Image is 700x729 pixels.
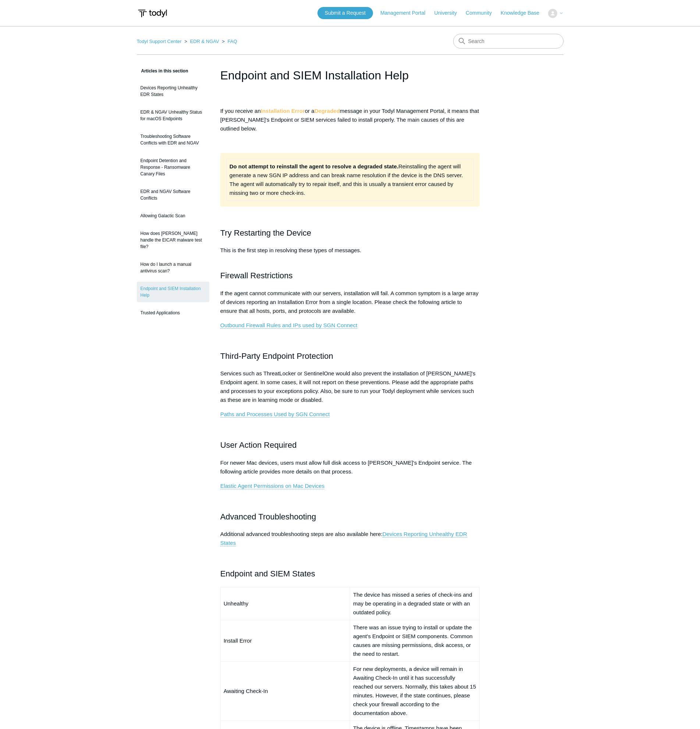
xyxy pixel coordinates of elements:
a: Trusted Applications [137,306,209,320]
a: Endpoint and SIEM Installation Help [137,282,209,302]
span: Articles in this section [137,68,188,74]
a: FAQ [228,39,237,44]
li: FAQ [220,39,237,44]
a: Community [466,9,499,17]
a: Outbound Firewall Rules and IPs used by SGN Connect [220,322,358,329]
td: Unhealthy [220,587,350,620]
p: Services such as ThreatLocker or SentinelOne would also prevent the installation of [PERSON_NAME]... [220,369,480,404]
td: The device has missed a series of check-ins and may be operating in a degraded state or with an o... [350,587,479,620]
h2: Endpoint and SIEM States [220,567,480,580]
a: Paths and Processes Used by SGN Connect [220,411,330,418]
a: Devices Reporting Unhealthy EDR States [137,81,209,101]
p: For newer Mac devices, users must allow full disk access to [PERSON_NAME]'s Endpoint service. The... [220,458,480,476]
input: Search [453,34,564,49]
td: Awaiting Check-In [220,661,350,721]
a: Management Portal [380,9,433,17]
li: EDR & NGAV [183,39,220,44]
a: Submit a Request [317,7,373,19]
a: EDR & NGAV Unhealthy Status for macOS Endpoints [137,105,209,126]
h2: User Action Required [220,439,480,451]
a: Troubleshooting Software Conflicts with EDR and NGAV [137,129,209,150]
td: For new deployments, a device will remain in Awaiting Check-In until it has successfully reached ... [350,661,479,721]
h2: Advanced Troubleshooting [220,510,480,523]
td: Install Error [220,620,350,661]
h2: Third-Party Endpoint Protection [220,350,480,362]
p: This is the first step in resolving these types of messages. [220,246,480,264]
a: EDR & NGAV [190,39,219,44]
a: Elastic Agent Permissions on Mac Devices [220,483,324,489]
li: Todyl Support Center [137,39,183,44]
a: EDR and NGAV Software Conflicts [137,185,209,205]
a: Todyl Support Center [137,39,182,44]
strong: Do not attempt to reinstall the agent to resolve a degraded state. [230,163,398,169]
a: Allowing Galactic Scan [137,209,209,223]
strong: Installation Error [261,108,305,114]
a: Endpoint Detention and Response - Ransomware Canary Files [137,154,209,181]
strong: Degraded [315,108,340,114]
p: Additional advanced troubleshooting steps are also available here: [220,530,480,547]
p: If you receive an or a message in your Todyl Management Portal, it means that [PERSON_NAME]'s End... [220,107,480,133]
h2: Firewall Restrictions [220,269,480,282]
a: How does [PERSON_NAME] handle the EICAR malware test file? [137,226,209,254]
a: University [434,9,464,17]
a: Devices Reporting Unhealthy EDR States [220,531,467,546]
p: If the agent cannot communicate with our servers, installation will fail. A common symptom is a l... [220,289,480,315]
a: How do I launch a manual antivirus scan? [137,257,209,278]
h2: Try Restarting the Device [220,226,480,239]
td: Reinstalling the agent will generate a new SGN IP address and can break name resolution if the de... [226,159,474,201]
td: There was an issue trying to install or update the agent's Endpoint or SIEM components. Common ca... [350,620,479,661]
img: Todyl Support Center Help Center home page [137,7,168,20]
h1: Endpoint and SIEM Installation Help [220,67,480,84]
a: Knowledge Base [501,9,547,17]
